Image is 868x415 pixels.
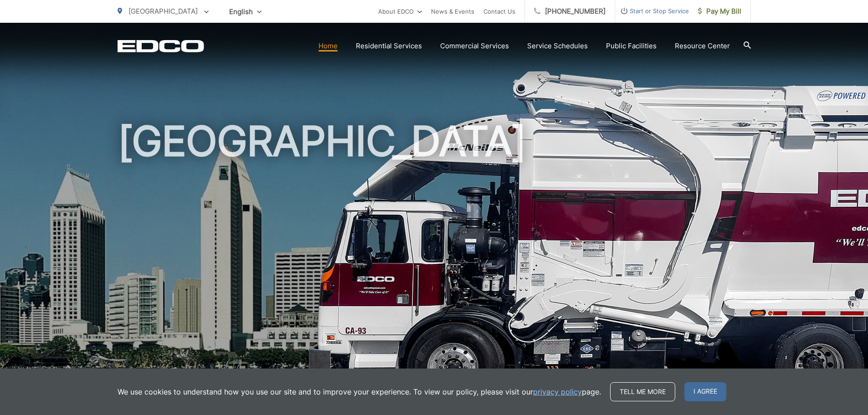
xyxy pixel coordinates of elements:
[675,41,730,51] a: Resource Center
[222,4,268,20] span: English
[118,386,601,397] p: We use cookies to understand how you use our site and to improve your experience. To view our pol...
[533,386,582,397] a: privacy policy
[527,41,588,51] a: Service Schedules
[356,41,422,51] a: Residential Services
[684,382,726,401] span: I agree
[698,6,741,17] span: Pay My Bill
[378,6,422,17] a: About EDCO
[118,40,204,52] a: EDCD logo. Return to the homepage.
[118,118,751,407] h1: [GEOGRAPHIC_DATA]
[128,7,198,15] span: [GEOGRAPHIC_DATA]
[606,41,657,51] a: Public Facilities
[440,41,509,51] a: Commercial Services
[483,6,515,17] a: Contact Us
[431,6,474,17] a: News & Events
[610,382,675,401] a: Tell me more
[318,41,338,51] a: Home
